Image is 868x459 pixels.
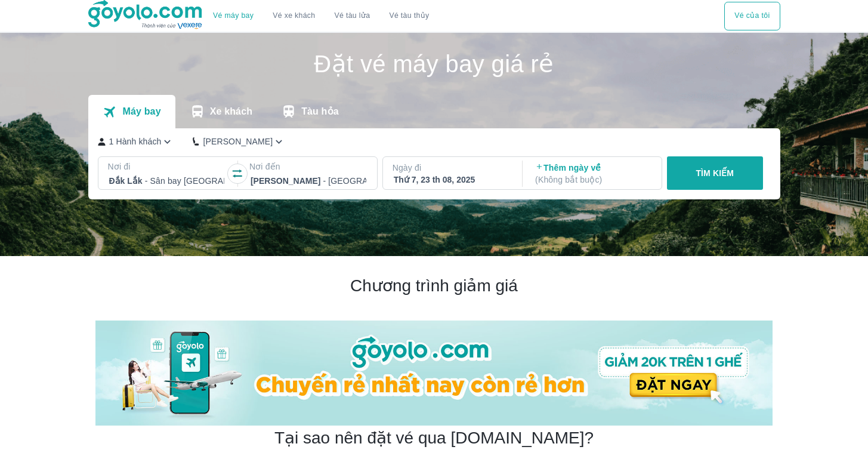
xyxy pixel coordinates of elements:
[273,11,315,20] a: Vé xe khách
[203,135,273,147] p: [PERSON_NAME]
[95,321,773,426] img: banner-home
[535,174,651,186] p: ( Không bắt buộc )
[88,95,353,128] div: transportation tabs
[203,2,438,30] div: choose transportation mode
[213,11,254,20] a: Vé máy bay
[193,135,285,148] button: [PERSON_NAME]
[393,162,511,174] p: Ngày đi
[122,106,160,118] p: Máy bay
[108,161,226,172] p: Nơi đi
[210,106,252,118] p: Xe khách
[667,156,763,190] button: TÌM KIẾM
[301,106,339,118] p: Tàu hỏa
[249,161,367,172] p: Nơi đến
[98,135,174,148] button: 1 Hành khách
[325,2,380,30] a: Vé tàu lửa
[724,2,780,30] button: Vé của tôi
[379,2,438,30] button: Vé tàu thủy
[696,167,734,179] p: TÌM KIẾM
[109,135,162,147] p: 1 Hành khách
[88,52,780,76] h1: Đặt vé máy bay giá rẻ
[724,2,780,30] div: choose transportation mode
[274,427,594,449] h2: Tại sao nên đặt vé qua [DOMAIN_NAME]?
[394,174,509,186] div: Thứ 7, 23 th 08, 2025
[535,162,651,186] p: Thêm ngày về
[95,275,773,297] h2: Chương trình giảm giá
